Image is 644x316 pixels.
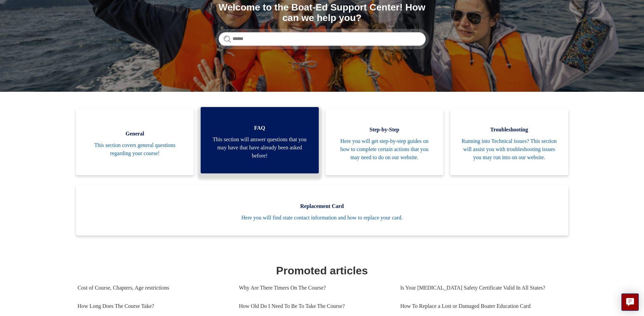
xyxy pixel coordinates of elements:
[86,130,184,138] span: General
[621,293,639,311] button: Live chat
[78,297,229,315] a: How Long Does The Course Take?
[219,2,426,23] h1: Welcome to the Boat-Ed Support Center! How can we help you?
[211,135,309,160] span: This section will answer questions that you may have that have already been asked before!
[211,124,309,132] span: FAQ
[76,109,194,175] a: General This section covers general questions regarding your course!
[336,137,434,162] span: Here you will get step-by-step guides on how to complete certain actions that you may need to do ...
[460,126,558,134] span: Troubleshooting
[201,107,319,173] a: FAQ This section will answer questions that you may have that have already been asked before!
[86,141,184,157] span: This section covers general questions regarding your course!
[86,214,558,222] span: Here you will find state contact information and how to replace your card.
[239,279,390,297] a: Why Are There Timers On The Course?
[78,262,567,279] h1: Promoted articles
[336,126,434,134] span: Step-by-Step
[76,185,568,235] a: Replacement Card Here you will find state contact information and how to replace your card.
[400,297,562,315] a: How To Replace a Lost or Damaged Boater Education Card
[78,279,229,297] a: Cost of Course, Chapters, Age restrictions
[460,137,558,162] span: Running into Technical issues? This section will assist you with troubleshooting issues you may r...
[239,297,390,315] a: How Old Do I Need To Be To Take The Course?
[86,202,558,210] span: Replacement Card
[400,279,562,297] a: Is Your [MEDICAL_DATA] Safety Certificate Valid In All States?
[326,109,444,175] a: Step-by-Step Here you will get step-by-step guides on how to complete certain actions that you ma...
[450,109,568,175] a: Troubleshooting Running into Technical issues? This section will assist you with troubleshooting ...
[219,32,426,46] input: Search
